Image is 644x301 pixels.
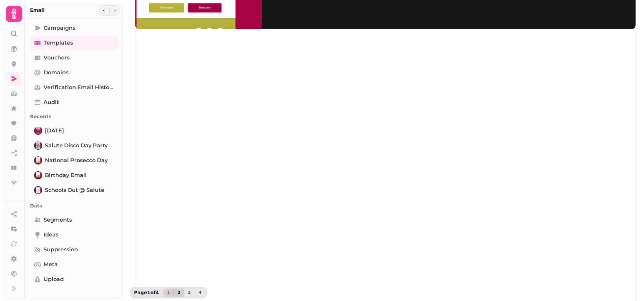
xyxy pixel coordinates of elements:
button: 1 [163,289,174,297]
a: Vouchers [30,51,117,65]
span: 4 [197,291,203,295]
span: National Prosecco Day [45,156,108,165]
span: Domains [44,69,69,77]
span: [DATE] [45,127,64,135]
a: Birthday EmailBirthday Email [30,169,117,182]
a: Upload [30,273,117,286]
a: Templates [30,36,117,50]
span: Campaigns [44,24,75,32]
a: August Bank Holiday 2025[DATE] [30,124,117,137]
span: Schools Out @ Salute [45,186,104,194]
a: Audit [30,96,117,109]
button: 2 [173,289,184,297]
span: 2 [176,291,182,295]
span: Verification email history [44,83,113,92]
span: 1 [166,291,171,295]
a: Domains [30,66,117,79]
a: Segments [30,213,117,227]
a: Schools Out @ SaluteSchools Out @ Salute [30,183,117,197]
a: Ideas [30,228,117,242]
span: Upload [44,275,64,283]
button: 4 [195,289,206,297]
h2: Email [30,7,45,14]
img: Schools Out @ Salute [35,187,42,194]
span: 3 [187,291,192,295]
img: Birthday Email [35,172,42,179]
a: Campaigns [30,21,117,35]
p: Recents [30,110,117,123]
span: Meta [44,260,58,269]
span: Salute Disco Day Party [45,142,108,150]
a: National Prosecco DayNational Prosecco Day [30,154,117,167]
a: Meta [30,258,117,271]
button: 3 [184,289,195,297]
p: Page 1 of 4 [131,289,162,296]
nav: Pagination [163,289,206,297]
span: Vouchers [44,54,70,62]
span: Templates [44,39,73,47]
span: Segments [44,216,72,224]
span: Audit [44,98,59,106]
img: National Prosecco Day [35,157,42,164]
span: Birthday Email [45,171,87,179]
img: August Bank Holiday 2025 [35,127,42,134]
a: Verification email history [30,81,117,94]
a: Salute Disco Day PartySalute Disco Day Party [30,139,117,152]
nav: Tabs [25,19,123,298]
img: Salute Disco Day Party [35,142,42,149]
p: Data [30,200,117,212]
span: Suppression [44,246,78,254]
span: Ideas [44,231,58,239]
a: Suppression [30,243,117,256]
